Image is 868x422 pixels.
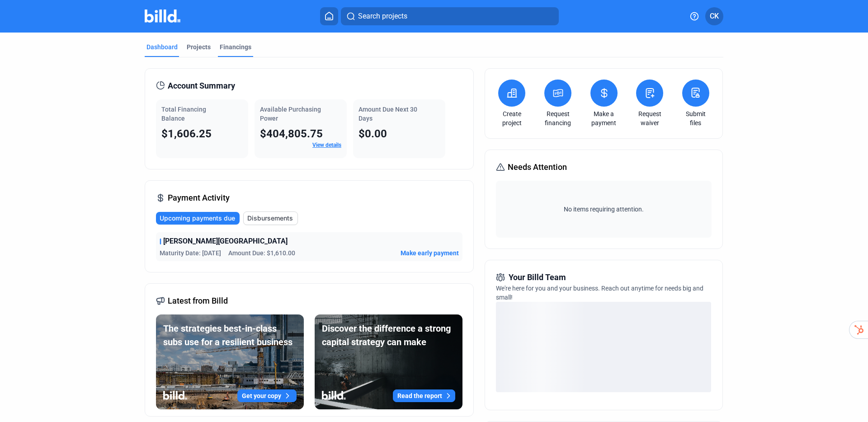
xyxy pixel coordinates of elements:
[542,109,574,127] a: Request financing
[145,9,180,23] img: Billd Company Logo
[508,161,567,173] span: Needs Attention
[220,42,251,52] div: Financings
[500,205,708,214] span: No items requiring attention.
[509,271,566,284] span: Your Billd Team
[260,127,323,140] span: $404,805.75
[247,214,293,223] span: Disbursements
[237,389,297,402] button: Get your copy
[401,249,459,258] button: Make early payment
[243,211,298,225] button: Disbursements
[163,236,288,247] span: [PERSON_NAME][GEOGRAPHIC_DATA]
[359,127,387,140] span: $0.00
[161,127,212,140] span: $1,606.25
[393,389,455,402] button: Read the report
[496,285,703,301] span: We're here for you and your business. Reach out anytime for needs big and small!
[160,214,235,223] span: Upcoming payments due
[705,7,723,25] button: CK
[496,302,711,392] div: loading
[359,106,417,122] span: Amount Due Next 30 Days
[156,212,240,225] button: Upcoming payments due
[228,249,295,258] span: Amount Due: $1,610.00
[187,42,211,52] div: Projects
[341,7,559,25] button: Search projects
[634,109,665,127] a: Request waiver
[588,109,620,127] a: Make a payment
[161,106,206,122] span: Total Financing Balance
[710,11,719,22] span: CK
[168,80,235,92] span: Account Summary
[358,11,407,22] span: Search projects
[160,249,221,258] span: Maturity Date: [DATE]
[163,322,297,349] div: The strategies best-in-class subs use for a resilient business
[312,142,341,148] a: View details
[168,192,230,204] span: Payment Activity
[496,109,528,127] a: Create project
[146,42,178,52] div: Dashboard
[322,322,455,349] div: Discover the difference a strong capital strategy can make
[260,106,321,122] span: Available Purchasing Power
[168,295,228,307] span: Latest from Billd
[680,109,712,127] a: Submit files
